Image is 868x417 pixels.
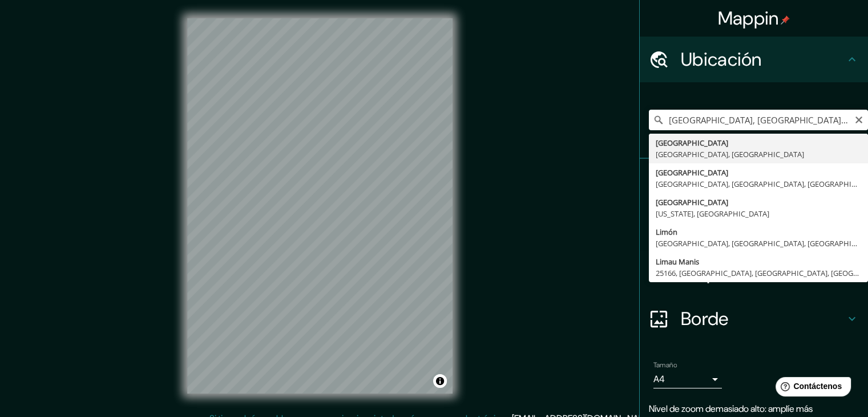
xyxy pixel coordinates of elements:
font: [GEOGRAPHIC_DATA] [656,167,728,178]
font: [GEOGRAPHIC_DATA] [656,138,728,148]
img: pin-icon.png [781,15,790,25]
div: Borde [640,296,868,342]
font: Limón [656,227,677,237]
font: Nivel de zoom demasiado alto: amplíe más [649,403,813,415]
font: Limau Manis [656,256,699,267]
div: Ubicación [640,37,868,82]
div: Disposición [640,250,868,296]
div: Estilo [640,205,868,250]
font: Mappin [718,6,779,30]
div: A4 [653,370,722,388]
font: A4 [653,373,665,385]
div: Patas [640,159,868,205]
canvas: Mapa [187,18,453,394]
font: [GEOGRAPHIC_DATA], [GEOGRAPHIC_DATA] [656,149,804,159]
font: [US_STATE], [GEOGRAPHIC_DATA] [656,209,769,219]
button: Claro [854,114,863,125]
iframe: Lanzador de widgets de ayuda [766,372,855,404]
font: [GEOGRAPHIC_DATA] [656,197,728,207]
font: Borde [681,307,729,331]
font: Tamaño [653,360,677,370]
font: Ubicación [681,47,762,71]
input: Elige tu ciudad o zona [649,110,868,130]
button: Activar o desactivar atribución [433,374,447,388]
